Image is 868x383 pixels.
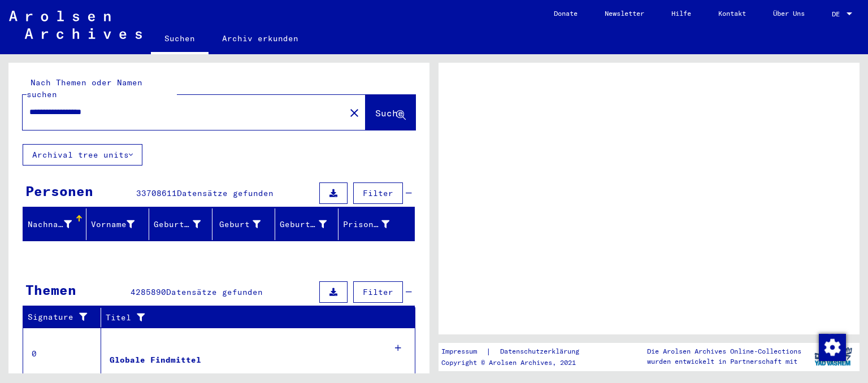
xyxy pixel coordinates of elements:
a: Datenschutzerklärung [491,346,593,358]
div: Titel [106,308,404,327]
img: Arolsen_neg.svg [9,11,142,39]
span: DE [832,10,844,18]
mat-header-cell: Geburtsname [149,208,212,240]
td: 0 [23,328,101,380]
span: Datensätze gefunden [166,287,263,297]
mat-header-cell: Vorname [86,208,150,240]
button: Filter [353,182,403,204]
a: Archiv erkunden [209,25,312,52]
div: Signature [28,311,92,323]
button: Archival tree units [23,144,142,166]
div: Prisoner # [343,215,404,233]
div: Titel [106,312,393,324]
a: Impressum [441,346,486,358]
div: Geburtsdatum [280,219,327,230]
div: Geburtsname [154,215,215,233]
div: Signature [28,308,103,327]
span: Filter [363,188,393,198]
div: Themen [25,280,76,300]
p: Die Arolsen Archives Online-Collections [647,346,801,356]
div: | [441,346,593,358]
img: Zustimmung ändern [819,334,846,361]
div: Personen [25,181,93,201]
button: Clear [343,101,366,124]
span: 4285890 [131,287,166,297]
a: Suchen [151,25,209,54]
span: Suche [375,107,403,119]
span: 33708611 [136,188,177,198]
div: Geburt‏ [217,215,275,233]
div: Prisoner # [343,219,390,230]
mat-label: Nach Themen oder Namen suchen [27,77,142,99]
mat-header-cell: Prisoner # [338,208,415,240]
span: Filter [363,287,393,297]
span: Datensätze gefunden [177,188,274,198]
div: Nachname [28,215,86,233]
button: Filter [353,281,403,303]
mat-header-cell: Geburt‏ [212,208,276,240]
img: yv_logo.png [812,342,854,371]
p: wurden entwickelt in Partnerschaft mit [647,356,801,367]
div: Globale Findmittel [110,354,201,366]
p: Copyright © Arolsen Archives, 2021 [441,358,593,368]
mat-header-cell: Nachname [23,208,86,240]
button: Suche [366,95,415,130]
div: Geburt‏ [217,219,261,230]
mat-header-cell: Geburtsdatum [275,208,338,240]
mat-icon: close [348,106,361,120]
div: Geburtsdatum [280,215,341,233]
div: Vorname [91,215,149,233]
div: Vorname [91,219,135,230]
div: Nachname [28,219,72,230]
div: Geburtsname [154,219,201,230]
